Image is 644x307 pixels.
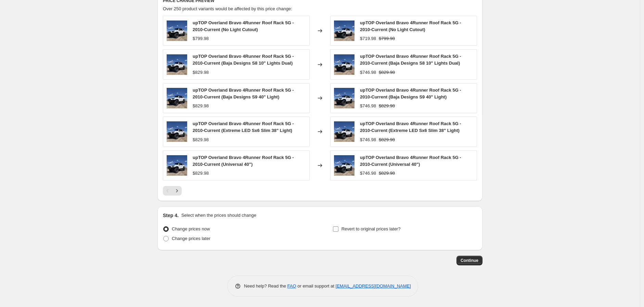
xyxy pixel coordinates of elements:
[334,155,355,176] img: upTOP-Overland-Bravo-4Runner-5G-roof-rack_80x.jpg
[296,283,336,289] span: or email support at
[334,54,355,75] img: upTOP-Overland-Bravo-4Runner-5G-roof-rack_80x.jpg
[193,69,209,76] div: $829.98
[360,69,376,76] div: $746.98
[461,258,478,263] span: Continue
[193,170,209,177] div: $829.98
[379,170,395,177] strike: $829.98
[360,35,376,42] div: $719.98
[193,103,209,109] div: $829.98
[379,136,395,143] strike: $829.98
[167,121,187,142] img: upTOP-Overland-Bravo-4Runner-5G-roof-rack_80x.jpg
[163,186,182,196] nav: Pagination
[379,103,395,109] strike: $829.98
[181,212,256,219] p: Select when the prices should change
[193,54,294,66] span: upTOP Overland Bravo 4Runner Roof Rack 5G - 2010-Current (Baja Designs S8 10" Lights Dual)
[360,155,461,167] span: upTOP Overland Bravo 4Runner Roof Rack 5G - 2010-Current (Universal 40")
[334,88,355,108] img: upTOP-Overland-Bravo-4Runner-5G-roof-rack_80x.jpg
[360,103,376,109] div: $746.98
[336,283,411,289] a: [EMAIL_ADDRESS][DOMAIN_NAME]
[167,21,187,41] img: upTOP-Overland-Bravo-4Runner-5G-roof-rack_80x.jpg
[167,155,187,176] img: upTOP-Overland-Bravo-4Runner-5G-roof-rack_80x.jpg
[360,136,376,143] div: $746.98
[167,88,187,108] img: upTOP-Overland-Bravo-4Runner-5G-roof-rack_80x.jpg
[193,35,209,42] div: $799.98
[244,283,287,289] span: Need help? Read the
[360,170,376,177] div: $746.98
[193,88,294,99] span: upTOP Overland Bravo 4Runner Roof Rack 5G - 2010-Current (Baja Designs S9 40" Light)
[167,54,187,75] img: upTOP-Overland-Bravo-4Runner-5G-roof-rack_80x.jpg
[163,6,292,11] span: Over 250 product variants would be affected by this price change:
[193,20,294,32] span: upTOP Overland Bravo 4Runner Roof Rack 5G - 2010-Current (No Light Cutout)
[193,136,209,143] div: $829.98
[456,256,482,265] button: Continue
[360,121,461,133] span: upTOP Overland Bravo 4Runner Roof Rack 5G - 2010-Current (Extreme LED Sx6 Slim 38" Light)
[360,88,461,99] span: upTOP Overland Bravo 4Runner Roof Rack 5G - 2010-Current (Baja Designs S9 40" Light)
[193,121,294,133] span: upTOP Overland Bravo 4Runner Roof Rack 5G - 2010-Current (Extreme LED Sx6 Slim 38" Light)
[287,283,296,289] a: FAQ
[172,186,182,196] button: Next
[379,69,395,76] strike: $829.98
[360,54,461,66] span: upTOP Overland Bravo 4Runner Roof Rack 5G - 2010-Current (Baja Designs S8 10" Lights Dual)
[342,226,401,231] span: Revert to original prices later?
[379,35,395,42] strike: $799.98
[334,121,355,142] img: upTOP-Overland-Bravo-4Runner-5G-roof-rack_80x.jpg
[172,236,210,241] span: Change prices later
[360,20,461,32] span: upTOP Overland Bravo 4Runner Roof Rack 5G - 2010-Current (No Light Cutout)
[172,226,210,231] span: Change prices now
[334,21,355,41] img: upTOP-Overland-Bravo-4Runner-5G-roof-rack_80x.jpg
[163,212,179,219] h2: Step 4.
[193,155,294,167] span: upTOP Overland Bravo 4Runner Roof Rack 5G - 2010-Current (Universal 40")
